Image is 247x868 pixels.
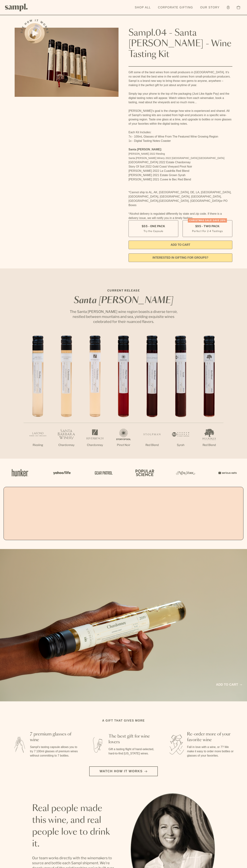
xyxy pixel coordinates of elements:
li: 4 / 7 [109,336,138,459]
h3: 7 premium glasses of wine [30,731,79,743]
li: [GEOGRAPHIC_DATA] 2022 Estate Chardonnay [128,160,232,164]
h2: A gift that gives more [102,719,145,723]
p: Red Blend [195,443,223,447]
small: Perfect For 2-4 Tastings [192,229,223,233]
li: 6 / 7 [166,336,195,459]
img: Artboard_5_7fdae55a-36fd-43f7-8bfd-f74a06a2878e_x450.png [92,465,114,480]
li: 5 / 7 [138,336,166,459]
em: Santa [PERSON_NAME] [74,296,173,305]
li: 7 / 7 [195,336,223,459]
h1: Sampl.04 - Santa [PERSON_NAME] - Wine Tasting Kit [128,28,232,60]
span: , [158,199,159,202]
p: Pinot Noir [109,443,138,447]
a: Add to cart [216,682,242,687]
strong: Santa [PERSON_NAME]: [128,148,162,151]
a: Our Story [198,4,221,11]
h3: The best gift for wine lovers [109,734,157,745]
li: 3 / 7 [81,336,109,459]
img: Artboard_3_0b291449-6e8c-4d07-b2c2-3f3601a19cd1_x450.png [175,465,196,480]
div: Christmas SALE! Save 20% [188,218,227,223]
span: $55 - One Pack [142,224,165,228]
p: Chardonnay [52,443,81,447]
li: Story Of Soil 2022 Gold Coast Vineyard Pinot Noir [128,164,232,169]
img: Sampl logo [5,4,28,11]
h2: Real people made this wine, and real people love to drink it. [32,803,116,850]
span: [GEOGRAPHIC_DATA], [GEOGRAPHIC_DATA] [159,199,220,202]
p: Fall in love with a wine, or 7? We make it easy to order more bottles or glasses of your favorites. [187,745,236,758]
p: Sampl's tasting capsule allows you to try 7 100ml glasses of premium wines without committing to ... [30,745,79,758]
p: Red Blend [138,443,166,447]
div: Gift some of the best wines from small producers in [GEOGRAPHIC_DATA]. It’s no secret that the be... [128,70,232,220]
img: Artboard_4_28b4d326-c26e-48f9-9c80-911f17d6414e_x450.png [133,465,155,480]
li: [PERSON_NAME] 2021 Estate Grown Syrah [128,173,232,177]
li: 1 / 7 [24,336,52,459]
p: Syrah [166,443,195,447]
a: interested in gifting for groups? [128,253,232,262]
button: Watch how it works [89,766,158,776]
a: Corporate Gifting [156,4,195,11]
span: $95 - Two Pack [195,224,220,228]
h3: Re-order more of your favorite wine [187,731,236,743]
p: CURRENT RELEASE [66,288,181,293]
p: Gift a tasting flight of hand-selected, hard-to-find [US_STATE] wines. [109,747,157,756]
img: Sampl.04 - Santa Barbara - Wine Tasting Kit [15,28,119,97]
span: Santa [PERSON_NAME] Winery 2022 [GEOGRAPHIC_DATA] [GEOGRAPHIC_DATA] [128,157,224,159]
img: Artboard_6_04f9a106-072f-468a-bdd7-f11783b05722_x450.png [51,465,72,480]
img: Artboard_7_5b34974b-f019-449e-91fb-745f8d0877ee_x450.png [216,465,238,480]
img: Artboard_1_c8cd28af-0030-4af1-819c-248e302c7f06_x450.png [9,465,31,480]
button: Add to Cart [128,241,232,249]
li: 2 / 7 [52,336,81,459]
small: Try the Capsule [143,229,163,233]
p: Riesling [24,443,52,447]
p: Chardonnay [81,443,109,447]
p: The Santa [PERSON_NAME] wine region boasts a diverse terroir, nestled between mountains and sea, ... [66,309,181,324]
a: Shop All [133,4,153,11]
li: [PERSON_NAME] 2022 La Cuadrilla Red Blend [128,169,232,173]
li: [PERSON_NAME] 2021 Cuvee le Bec Red Blend [128,177,232,182]
span: [PERSON_NAME] 2022 Riesling [128,152,165,155]
button: See how it works [25,23,45,43]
